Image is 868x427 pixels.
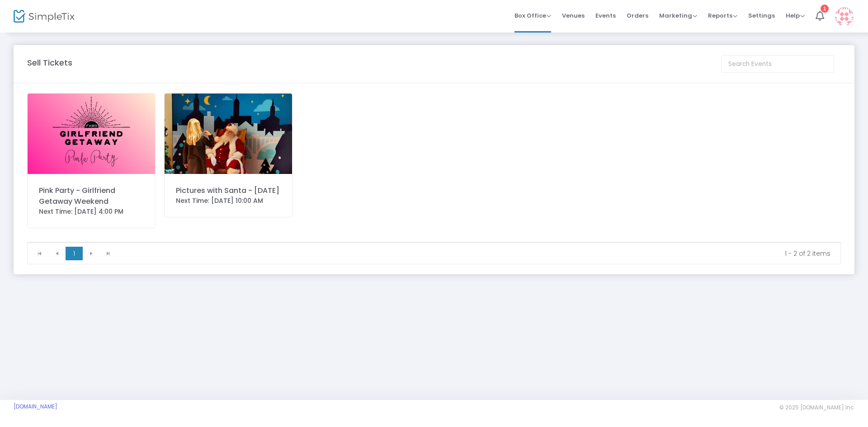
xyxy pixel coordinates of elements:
span: Help [786,11,805,20]
input: Search Events [721,55,834,73]
span: Events [595,4,616,27]
a: [DOMAIN_NAME] [14,403,57,410]
div: Pink Party - Girlfriend Getaway Weekend [39,185,144,207]
img: 638959145107596658pictureswithSantasimpletix.png [165,94,292,174]
div: Data table [28,242,840,243]
div: Pictures with Santa - [DATE] [176,185,281,196]
div: 1 [821,5,829,13]
m-panel-title: Sell Tickets [27,56,72,69]
div: Next Time: [DATE] 10:00 AM [176,196,281,206]
span: Reports [708,11,737,20]
img: GirlfriendGetawaySimpleTixEvent.png [28,94,155,174]
div: Next Time: [DATE] 4:00 PM [39,207,144,216]
span: Marketing [659,11,697,20]
span: Venues [562,4,585,27]
span: Orders [627,4,648,27]
span: Settings [748,4,775,27]
span: © 2025 [DOMAIN_NAME] Inc. [779,404,854,411]
kendo-pager-info: 1 - 2 of 2 items [123,249,830,258]
span: Box Office [514,11,551,20]
span: Page 1 [66,247,83,260]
